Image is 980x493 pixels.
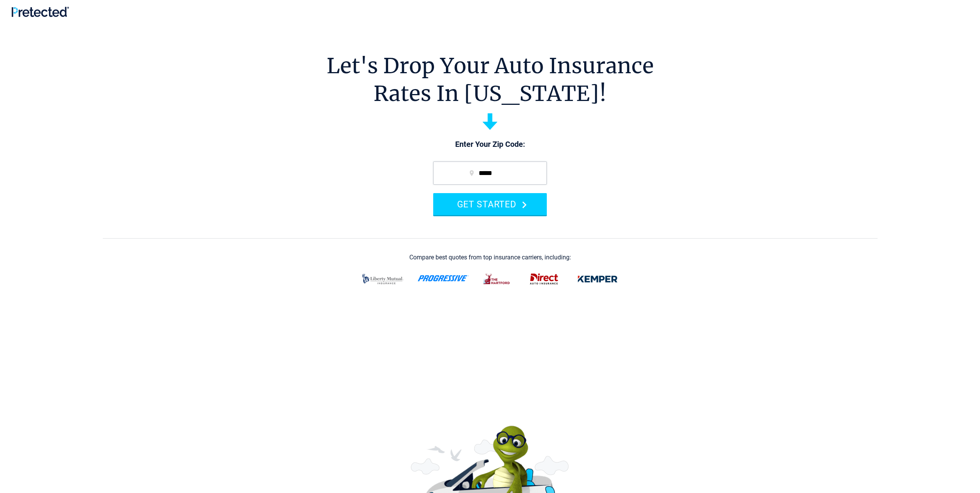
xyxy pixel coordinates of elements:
input: zip code [433,162,547,185]
div: Compare best quotes from top insurance carriers, including: [409,254,571,261]
h1: Let's Drop Your Auto Insurance Rates In [US_STATE]! [327,52,654,108]
img: thehartford [478,269,516,289]
p: Enter Your Zip Code: [426,139,554,150]
img: Pretected Logo [12,7,69,17]
img: kemper [572,269,623,289]
img: direct [525,269,563,289]
img: progressive [417,275,469,281]
img: liberty [357,269,408,289]
button: GET STARTED [433,193,547,215]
